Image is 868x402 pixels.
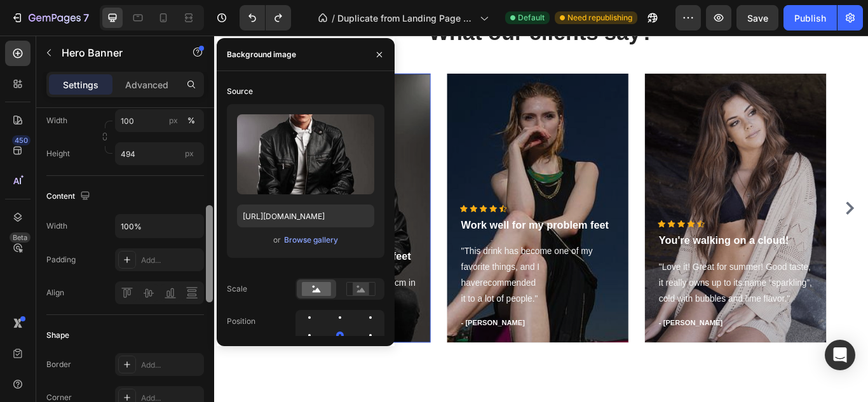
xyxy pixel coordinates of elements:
div: Shape [46,330,69,341]
input: Auto [116,215,203,238]
div: Browse gallery [284,234,338,246]
p: Work well for my problem feet [287,213,466,231]
div: Background Image [501,44,713,358]
div: Add... [141,255,201,266]
p: You're walking on a cloud! [518,231,696,249]
p: Settings [63,78,98,91]
button: Save [736,5,778,30]
div: Background Image [271,44,482,358]
iframe: Design area [214,36,868,402]
div: Align [46,287,64,298]
div: Source [227,86,253,97]
div: Padding [46,254,76,265]
p: Advanced [125,78,168,91]
button: 7 [5,5,95,30]
input: https://example.com/image.jpg [237,204,374,227]
span: Save [747,13,768,23]
button: px [184,113,199,128]
div: Undo/Redo [240,5,291,30]
button: Publish [783,5,837,30]
span: / [332,11,335,25]
span: Duplicate from Landing Page - [DATE] 16:13:49 [337,11,475,25]
div: Background image [227,49,296,60]
p: - [PERSON_NAME] [518,329,696,342]
div: Add... [141,359,201,371]
input: px% [115,109,204,132]
div: Content [46,188,93,205]
div: 450 [12,135,31,145]
div: Width [46,220,67,232]
div: Scale [227,283,247,295]
div: Beta [10,232,31,243]
p: 7 [83,10,89,25]
span: Need republishing [567,12,632,23]
div: Border [46,359,71,370]
div: Publish [794,11,826,25]
span: Default [518,12,545,23]
p: Hero Banner [62,45,170,60]
div: px [169,115,178,126]
div: Overlay [501,44,713,358]
div: Position [227,316,255,327]
p: "This drink has become one of my favorite things, and I haverecommended it to a lot of people." [287,243,466,316]
label: Width [46,115,67,126]
p: "Love it! Great for summer! Good taste, it really owns up to its name “sparkling”, cold with bubb... [518,262,696,316]
input: px [115,142,204,165]
button: Carousel Next Arrow [731,191,751,211]
button: Browse gallery [283,234,339,246]
img: preview-image [237,114,374,194]
div: Overlay [271,44,482,358]
p: - [PERSON_NAME] [287,329,466,342]
div: Open Intercom Messenger [825,340,855,370]
label: Height [46,148,70,159]
button: % [166,113,181,128]
span: px [185,149,194,158]
div: % [187,115,195,126]
span: or [273,232,281,248]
